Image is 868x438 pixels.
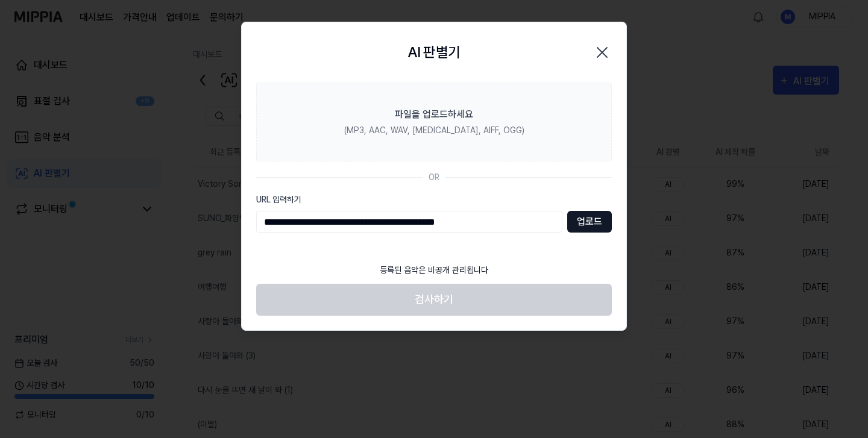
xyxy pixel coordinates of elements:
[373,257,495,284] div: 등록된 음악은 비공개 관리됩니다
[567,211,612,233] button: 업로드
[407,42,460,63] h2: AI 판별기
[395,107,473,122] div: 파일을 업로드하세요
[256,193,612,206] label: URL 입력하기
[344,124,524,137] div: (MP3, AAC, WAV, [MEDICAL_DATA], AIFF, OGG)
[429,171,439,184] div: OR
